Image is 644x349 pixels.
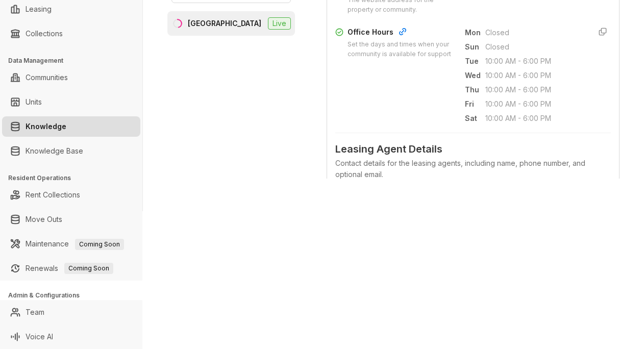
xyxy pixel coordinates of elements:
div: Contact details for the leasing agents, including name, phone number, and optional email. [335,158,611,180]
span: Sun [465,41,485,53]
a: Communities [26,67,68,88]
span: Leasing Agent Details [335,141,611,157]
div: [GEOGRAPHIC_DATA] [188,18,261,29]
span: Sat [465,113,485,124]
li: Collections [2,23,140,44]
a: Knowledge [26,116,66,137]
div: Set the days and times when your community is available for support [348,40,453,59]
li: Communities [2,67,140,88]
a: Units [26,92,42,112]
span: 10:00 AM - 6:00 PM [485,70,582,81]
h3: Data Management [8,56,142,65]
li: Units [2,92,140,112]
li: Renewals [2,258,140,279]
li: Maintenance [2,234,140,254]
li: Team [2,302,140,322]
a: Voice AI [26,327,53,347]
li: Voice AI [2,327,140,347]
a: Collections [26,23,63,44]
span: 10:00 AM - 6:00 PM [485,56,582,67]
span: Live [268,17,291,30]
span: 10:00 AM - 6:00 PM [485,84,582,95]
span: Tue [465,56,485,67]
a: RenewalsComing Soon [26,258,113,279]
span: Coming Soon [75,239,124,250]
span: Coming Soon [64,263,113,274]
span: Thu [465,84,485,95]
span: Mon [465,27,485,38]
a: Move Outs [26,209,62,230]
a: Rent Collections [26,185,80,205]
li: Move Outs [2,209,140,230]
li: Knowledge Base [2,141,140,161]
span: 10:00 AM - 6:00 PM [485,113,582,124]
li: Knowledge [2,116,140,137]
div: Office Hours [348,27,453,40]
span: Wed [465,70,485,81]
h3: Admin & Configurations [8,291,142,300]
li: Rent Collections [2,185,140,205]
span: Closed [485,27,582,38]
h3: Resident Operations [8,173,142,183]
a: Team [26,302,44,322]
span: 10:00 AM - 6:00 PM [485,98,582,110]
a: Knowledge Base [26,141,83,161]
span: Fri [465,98,485,110]
span: Closed [485,41,582,53]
